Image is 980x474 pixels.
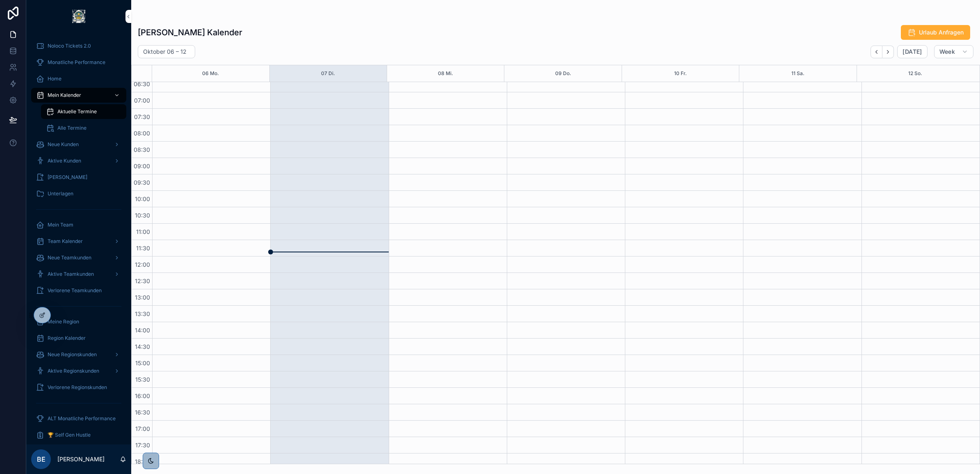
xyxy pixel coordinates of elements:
button: 12 So. [908,65,922,82]
span: [DATE] [903,48,922,55]
span: 11:00 [134,228,152,235]
img: App logo [72,10,85,23]
span: Monatliche Performance [48,59,105,66]
span: Verlorene Teamkunden [48,287,102,294]
span: Aktive Regionskunden [48,368,99,374]
span: Meine Region [48,318,79,325]
span: 16:00 [133,392,152,399]
span: Verlorene Regionskunden [48,384,107,391]
a: Mein Team [31,218,126,232]
a: Aktive Regionskunden [31,364,126,378]
button: 09 Do. [555,65,571,82]
span: Mein Kalender [48,92,81,98]
span: Region Kalender [48,335,86,341]
a: Home [31,71,126,86]
button: [DATE] [897,45,927,58]
a: Neue Regionskunden [31,347,126,362]
button: 11 Sa. [791,65,805,82]
p: [PERSON_NAME] [57,455,105,463]
span: Neue Teamkunden [48,254,91,261]
span: 10:00 [133,195,152,202]
a: Noloco Tickets 2.0 [31,39,126,53]
button: Back [871,46,882,58]
span: Team Kalender [48,238,83,245]
span: 10:30 [133,212,152,219]
span: 14:30 [133,343,152,350]
a: ALT Monatliche Performance [31,411,126,426]
a: Aktive Teamkunden [31,267,126,282]
span: Mein Team [48,222,73,228]
span: 07:00 [132,97,152,104]
a: Mein Kalender [31,88,126,103]
span: Week [939,48,955,55]
span: 17:00 [133,425,152,432]
div: scrollable content [26,33,131,444]
span: ALT Monatliche Performance [48,415,116,422]
span: 12:00 [133,261,152,268]
a: Unterlagen [31,186,126,201]
span: 08:30 [132,146,152,153]
a: Monatliche Performance [31,55,126,70]
span: 17:30 [133,442,152,449]
button: 06 Mo. [202,65,219,82]
span: Noloco Tickets 2.0 [48,43,91,49]
span: 13:00 [133,294,152,301]
button: Week [934,45,973,58]
a: Aktive Kunden [31,153,126,168]
span: BE [37,454,46,464]
button: 08 Mi. [438,65,453,82]
span: 🏆 Self Gen Hustle [48,432,91,438]
span: 15:00 [133,360,152,366]
h1: [PERSON_NAME] Kalender [138,27,242,38]
span: 14:00 [133,327,152,334]
a: Meine Region [31,314,126,329]
button: 10 Fr. [674,65,687,82]
span: 08:00 [132,130,152,137]
span: 12:30 [133,277,152,284]
span: 07:30 [132,113,152,120]
span: Neue Kunden [48,141,79,148]
span: Unterlagen [48,190,73,197]
span: 11:30 [134,245,152,252]
h2: Oktober 06 – 12 [143,48,187,56]
span: 16:30 [133,409,152,416]
a: Alle Termine [41,121,126,135]
a: Neue Teamkunden [31,250,126,265]
a: 🏆 Self Gen Hustle [31,428,126,442]
span: Aktuelle Termine [57,108,97,115]
span: [PERSON_NAME] [48,174,87,181]
button: 07 Di. [321,65,335,82]
a: Team Kalender [31,234,126,249]
span: Alle Termine [57,125,87,131]
button: Urlaub Anfragen [901,25,970,40]
a: Region Kalender [31,331,126,346]
a: Aktuelle Termine [41,104,126,119]
span: Aktive Teamkunden [48,271,94,277]
a: [PERSON_NAME] [31,170,126,185]
span: 13:30 [133,310,152,317]
span: 15:30 [133,376,152,383]
span: Neue Regionskunden [48,351,97,358]
span: 06:30 [132,80,152,87]
span: 09:30 [132,179,152,186]
span: Home [48,76,62,82]
span: 09:00 [132,163,152,169]
span: Urlaub Anfragen [919,28,964,37]
a: Verlorene Teamkunden [31,283,126,298]
button: Next [882,46,894,58]
span: Aktive Kunden [48,158,81,164]
a: Neue Kunden [31,137,126,152]
a: Verlorene Regionskunden [31,380,126,395]
span: 18:00 [133,458,152,465]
